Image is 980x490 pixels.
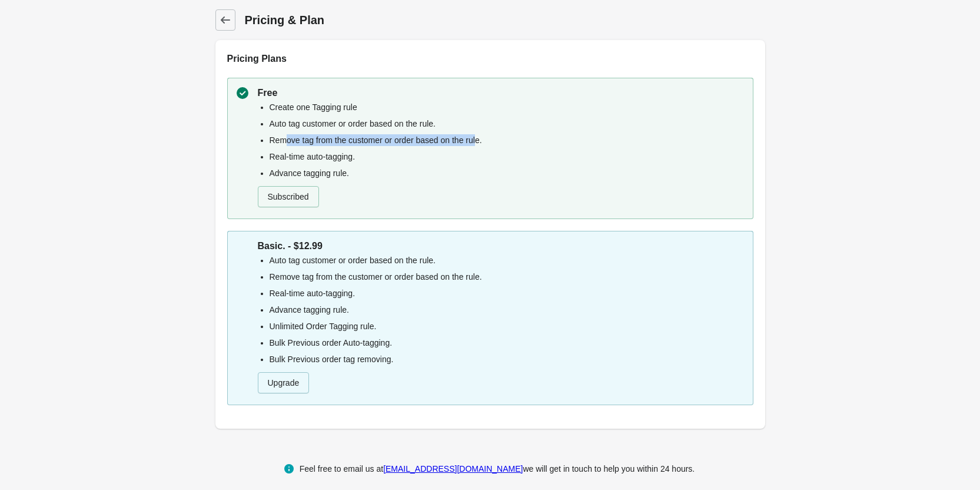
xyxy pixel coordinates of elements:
button: Subscribed [258,186,319,207]
li: Create one Tagging rule [270,101,744,113]
a: [EMAIL_ADDRESS][DOMAIN_NAME] [383,464,523,474]
button: Upgrade [258,372,310,393]
h1: Pricing & Plan [245,12,765,28]
li: Remove tag from the customer or order based on the rule. [270,271,744,283]
li: Advance tagging rule. [270,304,744,316]
li: Real-time auto-tagging. [270,287,744,299]
h2: Pricing Plans [227,52,753,66]
li: Bulk Previous order Auto-tagging. [270,337,744,349]
li: Auto tag customer or order based on the rule. [270,118,744,130]
p: Free [258,86,744,100]
li: Advance tagging rule. [270,167,744,179]
div: Feel free to email us at we will get in touch to help you within 24 hours. [300,462,695,476]
li: Remove tag from the customer or order based on the rule. [270,134,744,146]
li: Auto tag customer or order based on the rule. [270,254,744,266]
li: Real-time auto-tagging. [270,151,744,163]
li: Bulk Previous order tag removing. [270,353,744,365]
li: Unlimited Order Tagging rule. [270,320,744,332]
p: Basic. - $12.99 [258,239,744,253]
